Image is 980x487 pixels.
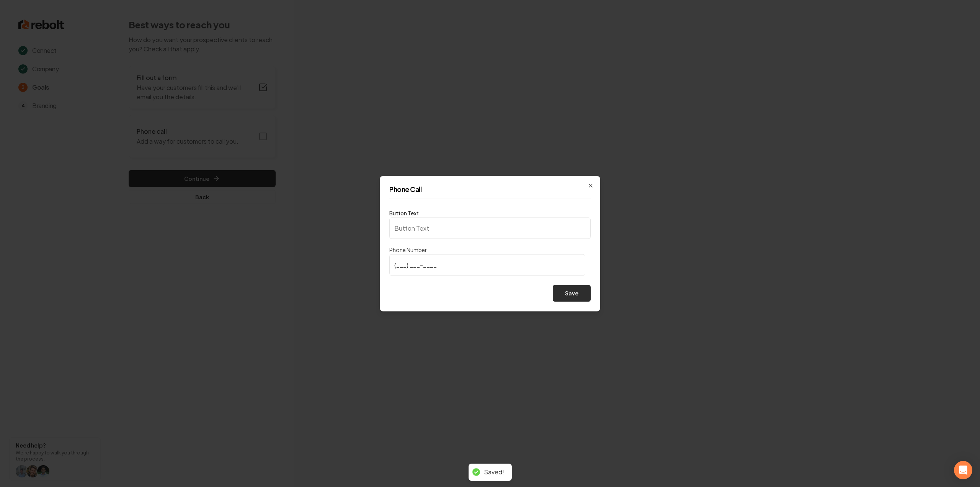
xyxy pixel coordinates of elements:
[553,285,591,302] button: Save
[389,217,591,239] input: Button Text
[484,468,504,476] div: Saved!
[389,246,427,253] label: Phone Number
[389,209,419,216] label: Button Text
[389,185,591,192] h2: Phone Call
